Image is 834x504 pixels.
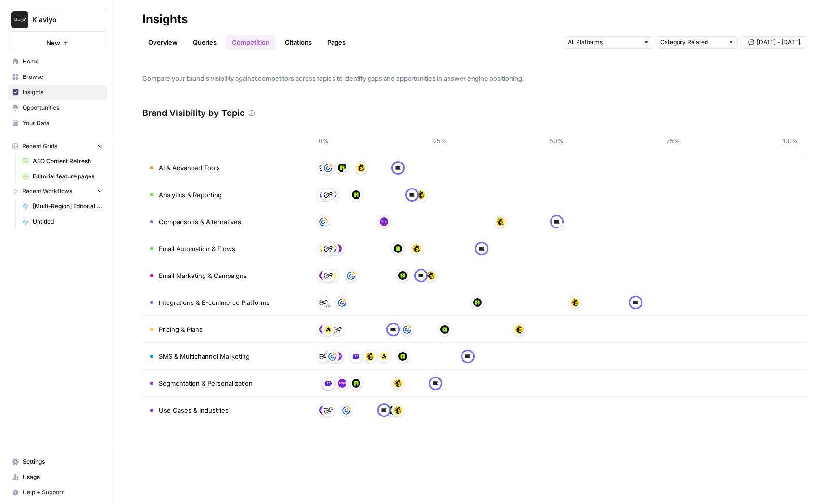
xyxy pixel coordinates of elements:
[380,352,388,361] img: n07qf5yuhemumpikze8icgz1odva
[159,163,220,173] span: AI & Advanced Tools
[394,244,402,253] img: or48ckoj2dr325ui2uouqhqfwspy
[159,298,269,307] span: Integrations & E-commerce Platforms
[394,379,402,388] img: pg21ys236mnd3p55lv59xccdo3xy
[417,271,425,280] img: d03zj4el0aa7txopwdneenoutvcu
[324,271,333,280] img: 24zjstrmboybh03qprmzjnkpzb7j
[23,119,103,127] span: Your Data
[338,379,346,388] img: 3j9qnj2pq12j0e9szaggu3i8lwoi
[159,190,222,200] span: Analytics & Reporting
[417,190,425,199] img: pg21ys236mnd3p55lv59xccdo3xy
[8,36,107,50] button: New
[319,298,328,307] img: 24zjstrmboybh03qprmzjnkpzb7j
[463,352,472,361] img: d03zj4el0aa7txopwdneenoutvcu
[8,85,107,100] a: Insights
[430,136,449,146] span: 25%
[742,36,807,49] button: [DATE] - [DATE]
[33,202,103,211] span: [Multi-Region] Editorial feature page
[23,488,103,497] span: Help + Support
[319,352,328,361] img: 24zjstrmboybh03qprmzjnkpzb7j
[571,298,579,307] img: pg21ys236mnd3p55lv59xccdo3xy
[159,325,203,334] span: Pricing & Plans
[23,457,103,466] span: Settings
[324,190,333,199] img: 24zjstrmboybh03qprmzjnkpzb7j
[347,271,356,280] img: rg202btw2ktor7h9ou5yjtg7epnf
[279,35,318,50] a: Citations
[352,352,360,361] img: fxnkixr6jbtdipu3lra6hmajxwf3
[398,352,407,361] img: or48ckoj2dr325ui2uouqhqfwspy
[11,11,28,28] img: Klaviyo Logo
[330,194,335,204] span: + 1
[22,142,57,151] span: Recent Grids
[403,325,411,334] img: rg202btw2ktor7h9ou5yjtg7epnf
[319,244,328,253] img: n07qf5yuhemumpikze8icgz1odva
[18,153,107,169] a: AEO Content Refresh
[333,325,342,334] img: 24zjstrmboybh03qprmzjnkpzb7j
[8,469,107,485] a: Usage
[159,271,247,280] span: Email Marketing & Campaigns
[426,271,435,280] img: pg21ys236mnd3p55lv59xccdo3xy
[780,136,799,146] span: 100%
[319,217,328,226] img: rg202btw2ktor7h9ou5yjtg7epnf
[159,217,241,227] span: Comparisons & Alternatives
[159,352,250,361] span: SMS & Multichannel Marketing
[328,352,337,361] img: rg202btw2ktor7h9ou5yjtg7epnf
[23,88,103,97] span: Insights
[440,325,449,334] img: or48ckoj2dr325ui2uouqhqfwspy
[8,184,107,199] button: Recent Workflows
[8,8,107,32] button: Workspace: Klaviyo
[23,103,103,112] span: Opportunities
[380,406,388,415] img: d03zj4el0aa7txopwdneenoutvcu
[324,325,333,334] img: n07qf5yuhemumpikze8icgz1odva
[8,69,107,85] a: Browse
[187,35,222,50] a: Queries
[325,302,331,312] span: + 3
[547,136,566,146] span: 50%
[338,298,346,307] img: rg202btw2ktor7h9ou5yjtg7epnf
[23,473,103,481] span: Usage
[18,199,107,214] a: [Multi-Region] Editorial feature page
[18,214,107,229] a: Untitled
[46,38,60,48] span: New
[159,378,253,388] span: Segmentation & Personalization
[319,164,328,172] img: 24zjstrmboybh03qprmzjnkpzb7j
[515,325,524,334] img: pg21ys236mnd3p55lv59xccdo3xy
[496,217,505,226] img: pg21ys236mnd3p55lv59xccdo3xy
[664,136,683,146] span: 75%
[631,298,640,307] img: d03zj4el0aa7txopwdneenoutvcu
[319,325,328,334] img: 3j9qnj2pq12j0e9szaggu3i8lwoi
[412,244,421,253] img: pg21ys236mnd3p55lv59xccdo3xy
[22,187,72,196] span: Recent Workflows
[8,139,107,153] button: Recent Grids
[357,164,365,172] img: pg21ys236mnd3p55lv59xccdo3xy
[33,157,103,165] span: AEO Content Refresh
[552,217,561,226] img: d03zj4el0aa7txopwdneenoutvcu
[757,38,800,47] span: [DATE] - [DATE]
[142,12,188,27] div: Insights
[324,244,333,253] img: 24zjstrmboybh03qprmzjnkpzb7j
[394,164,402,172] img: d03zj4el0aa7txopwdneenoutvcu
[8,100,107,115] a: Opportunities
[32,15,90,25] span: Klaviyo
[159,405,229,415] span: Use Cases & Industries
[159,244,235,253] span: Email Automation & Flows
[142,35,183,50] a: Overview
[352,190,360,199] img: or48ckoj2dr325ui2uouqhqfwspy
[660,38,724,47] input: Category Related
[380,217,388,226] img: 3j9qnj2pq12j0e9szaggu3i8lwoi
[142,74,807,83] span: Compare your brand's visibility against competitors across topics to identify gaps and opportunit...
[324,406,333,415] img: 24zjstrmboybh03qprmzjnkpzb7j
[8,485,107,500] button: Help + Support
[23,57,103,66] span: Home
[324,164,333,172] img: rg202btw2ktor7h9ou5yjtg7epnf
[33,172,103,181] span: Editorial feature pages
[473,298,482,307] img: or48ckoj2dr325ui2uouqhqfwspy
[408,190,416,199] img: d03zj4el0aa7txopwdneenoutvcu
[319,190,328,199] img: fxnkixr6jbtdipu3lra6hmajxwf3
[23,73,103,81] span: Browse
[142,106,244,120] h3: Brand Visibility by Topic
[8,115,107,131] a: Your Data
[319,271,328,280] img: 3j9qnj2pq12j0e9szaggu3i8lwoi
[342,406,351,415] img: rg202btw2ktor7h9ou5yjtg7epnf
[477,244,486,253] img: d03zj4el0aa7txopwdneenoutvcu
[319,406,328,415] img: 3j9qnj2pq12j0e9szaggu3i8lwoi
